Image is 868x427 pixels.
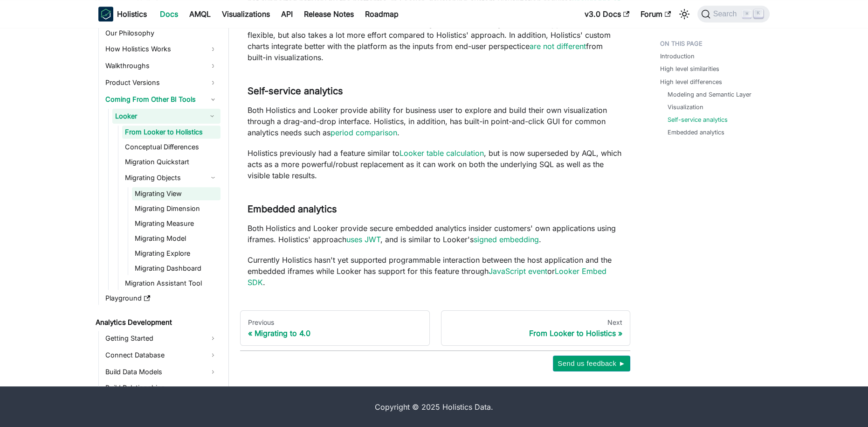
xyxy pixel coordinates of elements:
h3: Self-service analytics [248,85,623,97]
a: are not different [530,42,586,51]
a: Modeling and Semantic Layer [668,90,751,99]
a: NextFrom Looker to Holistics [441,310,631,346]
a: Visualization [668,103,703,112]
kbd: ⌘ [742,10,751,18]
a: From Looker to Holistics [122,126,220,139]
p: Currently Holistics hasn't yet supported programmable interaction between the host application an... [248,254,623,288]
button: Collapse sidebar category 'Looker' [204,109,220,124]
img: Holistics [98,7,113,21]
a: Forum [635,7,676,21]
div: Previous [248,318,422,327]
a: Our Philosophy [103,27,220,40]
div: Migrating to 4.0 [248,329,422,338]
a: High level differences [660,77,722,86]
a: Build Relationships [103,381,220,394]
button: Send us feedback ► [553,356,630,371]
a: Visualizations [216,7,276,21]
a: Conceptual Differences [122,140,220,154]
a: High level similarities [660,64,719,73]
a: uses JWT [346,235,380,244]
button: Switch between dark and light mode (currently light mode) [677,7,692,21]
b: Holistics [117,8,147,20]
div: Next [449,318,623,327]
div: From Looker to Holistics [449,329,623,338]
a: Build Data Models [103,364,220,379]
div: Copyright © 2025 Holistics Data. [138,401,730,413]
a: Connect Database [103,348,220,363]
button: Search (Command+K) [697,6,770,22]
a: Migrating Dashboard [132,262,220,275]
a: Self-service analytics [668,115,728,124]
a: Migrating View [132,187,220,200]
a: AMQL [184,7,216,21]
a: How Holistics Works [103,42,220,56]
a: Looker [112,109,204,124]
h3: Embedded analytics [248,203,623,215]
a: Embedded analytics [668,128,724,137]
a: Migrating Model [132,232,220,245]
p: Holistics previously had a feature similar to , but is now superseded by AQL, which acts as a mor... [248,147,623,181]
span: Send us feedback ► [558,357,626,370]
a: signed embedding [474,235,539,244]
a: Product Versions [103,75,220,90]
a: PreviousMigrating to 4.0 [240,310,430,346]
a: Walkthroughs [103,58,220,73]
a: API [276,7,298,21]
p: Both Holistics and Looker provide secure embedded analytics insider customers' own applications u... [248,223,623,245]
a: Coming From Other BI Tools [103,92,220,107]
a: v3.0 Docs [579,7,635,21]
span: Search [710,10,743,18]
a: Release Notes [298,7,359,21]
a: Roadmap [359,7,404,21]
a: Migrating Dimension [132,202,220,215]
a: Docs [154,7,184,21]
a: Playground [103,292,220,305]
a: Migrating Explore [132,247,220,260]
a: Getting Started [103,331,220,346]
p: Both Holistics and Looker provide ability for business user to explore and build their own visual... [248,105,623,138]
a: Migration Assistant Tool [122,277,220,290]
kbd: K [754,9,763,18]
a: Introduction [660,52,695,61]
a: JavaScript event [489,266,547,276]
a: Migrating Objects [122,170,220,185]
a: HolisticsHolistics [98,7,147,21]
a: Migration Quickstart [122,155,220,168]
a: Migrating Measure [132,217,220,230]
a: Analytics Development [93,316,220,329]
nav: Docs pages [240,310,630,346]
a: period comparison [331,128,397,137]
a: Looker table calculation [400,148,484,158]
